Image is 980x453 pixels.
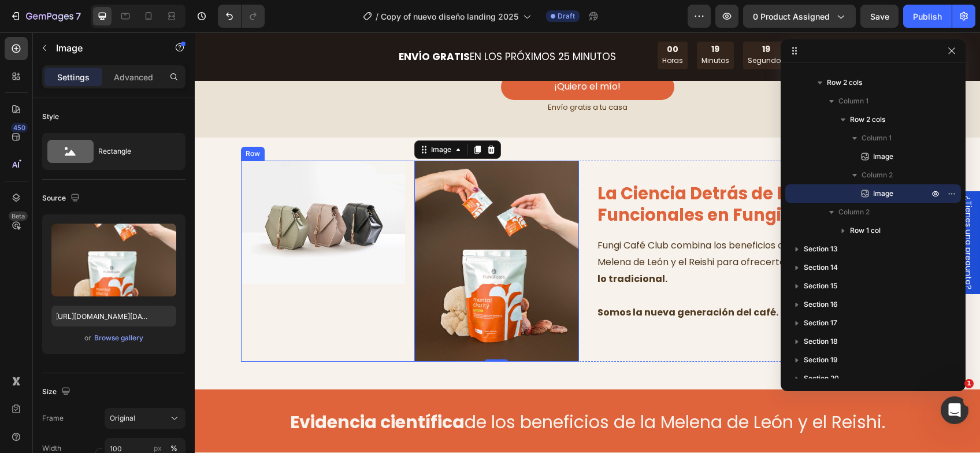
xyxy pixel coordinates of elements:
div: 00 [467,12,488,22]
iframe: Intercom live chat [941,396,968,424]
span: Row 2 cols [827,77,862,88]
span: Fungi Café Club combina los beneficios de hongos funcionales como la Melena de León y el Reishi p... [403,206,724,253]
span: Column 2 [838,206,870,218]
div: Style [42,112,59,122]
span: Section 15 [804,280,837,292]
p: Settings [57,71,90,83]
div: Size [42,384,73,400]
label: Frame [42,413,64,424]
p: Segundos [553,22,590,35]
iframe: Design area [195,32,980,453]
span: Draft [558,11,575,21]
strong: Somos la nueva generación del café. [403,273,584,287]
div: Source [42,191,82,206]
strong: ENVÍO GRATIS [204,17,275,31]
a: ¡Quiero el mío! [306,42,480,68]
p: Image [56,41,154,55]
h2: EN LOS PRÓXIMOS 25 MINUTOS [204,14,422,35]
div: Rectangle [98,138,169,165]
button: Save [860,5,899,28]
p: Advanced [114,71,153,83]
span: 0 product assigned [753,10,830,23]
div: Publish [913,10,942,23]
span: Save [870,12,889,21]
button: 0 product assigned [743,5,856,28]
p: ¡Quiero el mío! [359,46,426,63]
span: or [84,331,91,345]
span: Image [873,188,893,199]
div: 19 [507,12,534,22]
span: Image [873,151,893,162]
span: ¿Tienes una pregunta? [768,164,779,257]
span: Row 1 col [850,225,881,236]
div: Image [234,112,259,122]
strong: Evidencia científica [95,377,270,402]
span: Section 13 [804,243,838,255]
button: Publish [903,5,952,28]
span: Original [110,413,135,424]
span: Column 1 [862,132,892,144]
span: Column 1 [838,95,868,107]
span: Row 2 cols [850,114,885,125]
input: https://example.com/image.jpg [51,306,176,326]
span: Copy of nuevo diseño landing 2025 [381,10,518,23]
div: Browse gallery [94,333,143,343]
img: image_demo.jpg [46,128,211,251]
p: Minutos [507,22,534,35]
img: preview-image [51,224,176,296]
span: Section 19 [804,354,838,366]
span: Section 20 [804,373,839,384]
div: Beta [9,211,28,221]
strong: café que va más allá de lo tradicional. [403,223,721,253]
div: Row [49,116,68,127]
span: 1 [964,379,974,388]
span: Section 18 [804,336,838,347]
button: Original [105,408,185,429]
span: Section 14 [804,262,838,273]
span: La Ciencia Detrás de los Hongos Funcionales en Fungi Café [403,150,678,194]
span: Envío gratis a tu casa [353,69,433,80]
button: 7 [5,5,86,28]
div: Undo/Redo [218,5,265,28]
button: Browse gallery [94,332,144,344]
span: Section 16 [804,299,838,310]
div: 450 [11,123,28,132]
span: de los beneficios de la Melena de León y el Reishi. [95,377,691,402]
span: Column 2 [862,169,893,181]
p: Horas [467,22,488,35]
p: 7 [76,9,81,23]
img: Screenshot_2025-05-21_at_11.39.11_AM.png [220,128,384,330]
div: 19 [553,12,590,22]
span: / [376,10,378,23]
span: Section 17 [804,317,837,329]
